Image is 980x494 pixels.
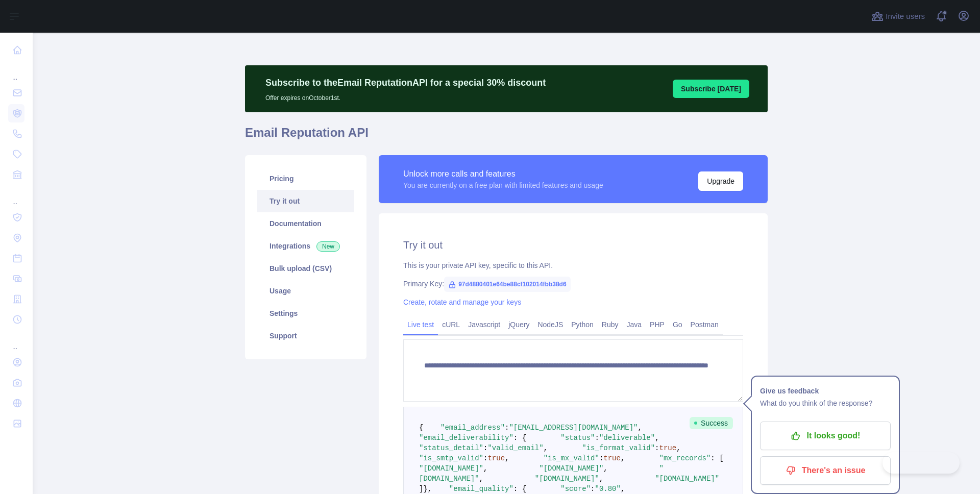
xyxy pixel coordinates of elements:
button: Subscribe [DATE] [673,80,749,98]
span: ] [419,485,423,493]
p: Subscribe to the Email Reputation API for a special 30 % discount [265,76,546,90]
a: Create, rotate and manage your keys [403,298,521,306]
span: , [676,444,680,452]
a: Try it out [257,190,354,212]
span: "email_address" [440,424,505,432]
span: "0.80" [595,485,621,493]
div: You are currently on a free plan with limited features and usage [403,180,603,190]
span: , [505,454,509,462]
span: : [ [710,454,723,462]
span: : { [513,434,526,442]
span: , [599,475,603,483]
a: Bulk upload (CSV) [257,257,354,280]
span: "is_smtp_valid" [419,454,483,462]
span: "[EMAIL_ADDRESS][DOMAIN_NAME]" [509,424,638,432]
span: , [655,434,659,442]
span: }, [423,485,432,493]
a: Live test [403,316,438,333]
span: "status_detail" [419,444,483,452]
a: Documentation [257,212,354,235]
span: : [599,454,603,462]
iframe: Toggle Customer Support [883,452,960,474]
span: true [659,444,677,452]
h1: Give us feedback [760,385,891,397]
span: , [621,485,625,493]
button: Upgrade [698,171,743,191]
span: "[DOMAIN_NAME]" [539,464,603,473]
a: Java [623,316,646,333]
a: Python [567,316,598,333]
h1: Email Reputation API [245,125,768,149]
span: : [505,424,509,432]
span: Success [690,417,733,429]
span: "score" [560,485,591,493]
span: "[DOMAIN_NAME]" [655,475,719,483]
span: : [591,485,595,493]
button: Invite users [869,8,927,24]
a: Usage [257,280,354,302]
p: Offer expires on October 1st. [265,90,546,102]
span: , [479,475,483,483]
div: Primary Key: [403,279,743,289]
span: : [595,434,599,442]
span: , [483,464,487,473]
span: , [638,424,642,432]
span: Invite users [886,11,925,22]
div: ... [8,331,24,351]
span: true [487,454,505,462]
span: , [603,464,607,473]
span: New [316,241,340,252]
span: "email_deliverability" [419,434,513,442]
span: : [655,444,659,452]
div: This is your private API key, specific to this API. [403,260,743,270]
span: 97d4880401e64be88cf102014fbb38d6 [444,277,571,292]
span: : [483,444,487,452]
span: "[DOMAIN_NAME]" [535,475,599,483]
div: ... [8,61,24,82]
a: jQuery [504,316,533,333]
span: { [419,424,423,432]
span: : [483,454,487,462]
span: true [603,454,621,462]
span: "is_mx_valid" [544,454,599,462]
a: PHP [646,316,669,333]
span: "[DOMAIN_NAME]" [419,464,483,473]
a: cURL [438,316,464,333]
a: Support [257,325,354,347]
span: , [544,444,548,452]
a: Ruby [598,316,623,333]
span: : { [513,485,526,493]
a: Settings [257,302,354,325]
h2: Try it out [403,238,743,252]
span: "mx_records" [659,454,711,462]
a: Pricing [257,167,354,190]
div: ... [8,186,24,206]
div: Unlock more calls and features [403,168,603,180]
span: , [621,454,625,462]
span: "is_format_valid" [582,444,655,452]
a: Go [669,316,687,333]
p: What do you think of the response? [760,397,891,409]
a: Postman [687,316,723,333]
a: NodeJS [533,316,567,333]
span: "email_quality" [449,485,513,493]
span: "status" [560,434,595,442]
a: Integrations New [257,235,354,257]
a: Javascript [464,316,504,333]
span: "valid_email" [487,444,543,452]
span: "deliverable" [599,434,655,442]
